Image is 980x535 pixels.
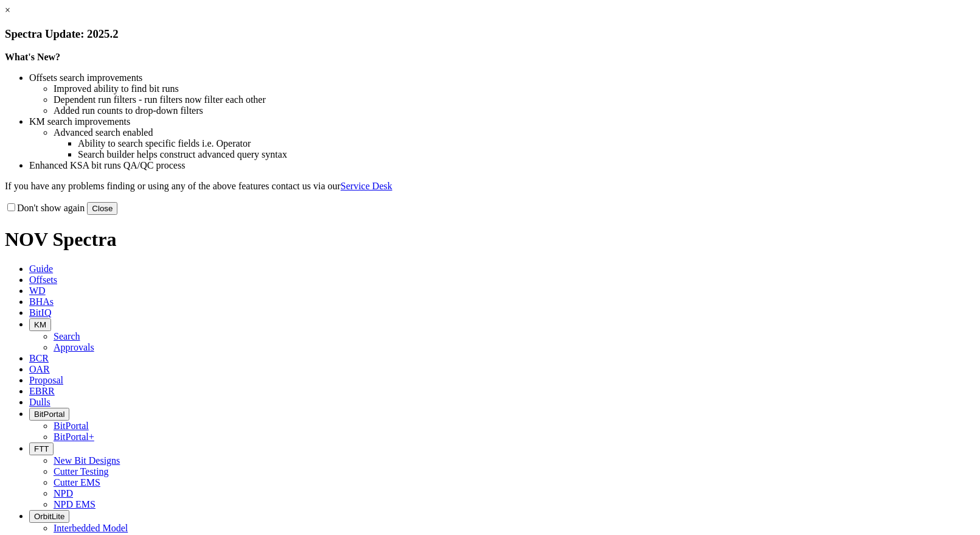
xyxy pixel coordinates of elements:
span: WD [29,285,46,296]
span: Offsets [29,274,57,285]
li: Search builder helps construct advanced query syntax [78,149,975,160]
a: BitPortal+ [54,432,94,442]
a: Search [54,331,80,341]
a: Approvals [54,342,94,352]
span: BitPortal [34,410,64,419]
p: If you have any problems finding or using any of the above features contact us via our [5,181,975,192]
span: BCR [29,353,49,363]
li: Improved ability to find bit runs [54,83,975,94]
a: Interbedded Model [54,523,128,533]
a: BitPortal [54,421,89,431]
li: Dependent run filters - run filters now filter each other [54,94,975,105]
a: NPD [54,488,73,498]
span: Proposal [29,375,63,385]
label: Don't show again [5,203,85,213]
span: KM [34,320,46,329]
button: Close [87,202,117,215]
strong: What's New? [5,52,60,62]
span: BHAs [29,296,54,307]
li: Enhanced KSA bit runs QA/QC process [29,160,975,171]
span: Dulls [29,397,50,407]
li: Offsets search improvements [29,72,975,83]
li: KM search improvements [29,116,975,127]
span: Guide [29,264,53,274]
li: Ability to search specific fields i.e. Operator [78,138,975,149]
span: OrbitLite [34,512,64,521]
a: Service Desk [341,181,392,191]
a: New Bit Designs [54,455,120,466]
span: OAR [29,364,50,374]
span: BitIQ [29,307,51,318]
a: × [5,5,10,15]
li: Advanced search enabled [54,127,975,138]
a: Cutter EMS [54,477,100,488]
h1: NOV Spectra [5,228,975,251]
span: FTT [34,444,49,453]
h3: Spectra Update: 2025.2 [5,27,975,41]
input: Don't show again [7,203,15,211]
a: Cutter Testing [54,466,109,477]
li: Added run counts to drop-down filters [54,105,975,116]
a: NPD EMS [54,499,96,509]
span: EBRR [29,386,55,396]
